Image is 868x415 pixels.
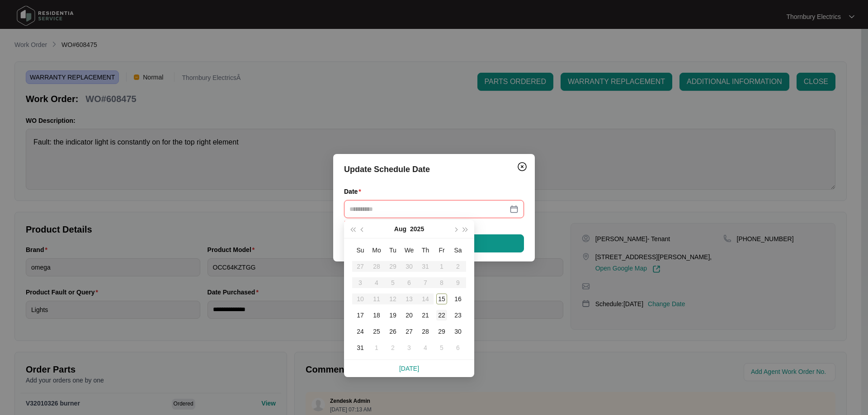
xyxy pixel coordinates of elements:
td: 2025-09-06 [450,340,466,356]
th: Su [352,242,368,258]
div: 27 [404,326,415,337]
div: 26 [387,326,398,337]
td: 2025-08-30 [450,323,466,340]
td: 2025-08-28 [417,323,434,340]
div: 19 [387,310,398,321]
td: 2025-08-15 [434,291,450,307]
div: 18 [371,310,382,321]
th: Sa [450,242,466,258]
button: 2025 [410,220,424,238]
img: closeCircle [517,161,528,172]
div: 15 [436,294,447,304]
label: Date [344,187,365,196]
div: 1 [371,342,382,353]
div: 17 [355,310,366,321]
td: 2025-09-05 [434,340,450,356]
td: 2025-09-03 [401,340,417,356]
td: 2025-08-19 [385,307,401,323]
td: 2025-08-21 [417,307,434,323]
th: Th [417,242,434,258]
td: 2025-08-31 [352,340,368,356]
td: 2025-08-16 [450,291,466,307]
td: 2025-08-18 [368,307,385,323]
div: 31 [355,342,366,353]
td: 2025-08-27 [401,323,417,340]
div: 4 [420,342,431,353]
div: Update Schedule Date [344,163,524,176]
button: Close [515,159,529,174]
td: 2025-08-20 [401,307,417,323]
div: 24 [355,326,366,337]
div: 20 [404,310,415,321]
div: 29 [436,326,447,337]
div: 25 [371,326,382,337]
td: 2025-08-23 [450,307,466,323]
div: 5 [436,342,447,353]
div: 21 [420,310,431,321]
div: 16 [453,294,463,304]
div: 2 [387,342,398,353]
td: 2025-08-25 [368,323,385,340]
th: Tu [385,242,401,258]
td: 2025-08-26 [385,323,401,340]
div: Please enter your date. [344,218,524,228]
td: 2025-09-02 [385,340,401,356]
th: We [401,242,417,258]
td: 2025-08-24 [352,323,368,340]
div: 23 [453,310,463,321]
button: Aug [394,220,406,238]
a: [DATE] [399,365,419,372]
th: Fr [434,242,450,258]
td: 2025-08-29 [434,323,450,340]
input: Date [349,204,508,214]
td: 2025-08-17 [352,307,368,323]
div: 30 [453,326,463,337]
div: 22 [436,310,447,321]
div: 28 [420,326,431,337]
td: 2025-09-04 [417,340,434,356]
div: 6 [453,342,463,353]
div: 3 [404,342,415,353]
td: 2025-08-22 [434,307,450,323]
td: 2025-09-01 [368,340,385,356]
th: Mo [368,242,385,258]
